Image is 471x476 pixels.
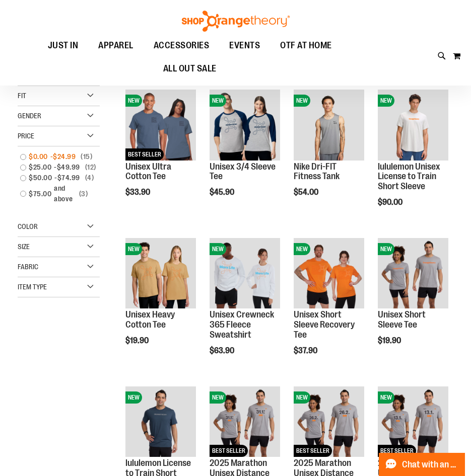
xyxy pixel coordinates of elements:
[378,238,448,308] img: Unisex Short Sleeve Tee
[210,238,280,308] img: Unisex Crewneck 365 Fleece Sweatshirt
[15,173,94,183] a: $50.00-$74.99 4
[120,233,201,371] div: product
[294,162,340,182] a: Nike Dri-FIT Fitness Tank
[120,85,201,222] div: product
[294,238,364,308] img: Unisex Short Sleeve Recovery Tee
[125,188,152,197] span: $33.90
[125,90,196,160] img: Unisex Ultra Cotton Tee
[29,173,54,183] span: $50.00
[378,336,402,345] span: $19.90
[125,386,196,458] a: lululemon License to Train Short Sleeve TeeNEW
[210,90,280,162] a: Unisex 3/4 Sleeve TeeNEW
[125,243,142,255] span: NEW
[125,238,196,310] a: Unisex Heavy Cotton TeeNEW
[294,90,364,160] img: Nike Dri-FIT Fitness Tank
[294,386,364,458] a: 2025 Marathon Unisex Distance Tee 26.2NEWBEST SELLER
[378,243,394,255] span: NEW
[378,90,448,162] a: lululemon Unisex License to Train Short SleeveNEW
[378,238,448,310] a: Unisex Short Sleeve TeeNEW
[379,453,465,476] button: Chat with an Expert
[294,445,332,457] span: BEST SELLER
[29,162,54,173] span: $25.00
[77,189,91,199] span: 3
[57,162,83,173] span: $49.99
[378,162,440,192] a: lululemon Unisex License to Train Short Sleeve
[205,233,285,381] div: product
[15,162,94,173] a: $25.00-$49.99 12
[229,34,260,57] span: EVENTS
[125,336,150,345] span: $19.90
[210,188,236,197] span: $45.90
[154,34,210,57] span: ACCESSORIES
[57,173,83,183] span: $74.99
[289,85,369,222] div: product
[125,90,196,162] a: Unisex Ultra Cotton TeeNEWBEST SELLER
[18,132,34,140] span: Price
[163,57,217,80] span: ALL OUT SALE
[402,460,459,469] span: Chat with an Expert
[18,112,41,120] span: Gender
[280,34,332,57] span: OTF AT HOME
[289,233,369,381] div: product
[294,90,364,162] a: Nike Dri-FIT Fitness TankNEW
[210,386,280,458] a: 2025 Marathon Unisex Distance Tee 31.1NEWBEST SELLER
[125,386,196,457] img: lululemon License to Train Short Sleeve Tee
[18,92,26,100] span: Fit
[210,238,280,310] a: Unisex Crewneck 365 Fleece SweatshirtNEW
[83,173,97,183] span: 4
[125,309,175,330] a: Unisex Heavy Cotton Tee
[378,95,394,107] span: NEW
[378,198,404,207] span: $90.00
[294,346,319,355] span: $37.90
[294,309,355,340] a: Unisex Short Sleeve Recovery Tee
[18,222,38,230] span: Color
[15,183,94,204] a: $75.00and above3
[210,243,226,255] span: NEW
[29,189,54,199] span: $75.00
[378,445,416,457] span: BEST SELLER
[294,188,320,197] span: $54.00
[210,386,280,457] img: 2025 Marathon Unisex Distance Tee 31.1
[210,162,276,182] a: Unisex 3/4 Sleeve Tee
[125,238,196,308] img: Unisex Heavy Cotton Tee
[210,346,236,355] span: $63.90
[125,148,164,161] span: BEST SELLER
[378,386,448,457] img: 2025 Marathon Unisex Distance Tee 13.1
[373,233,453,371] div: product
[29,151,50,162] span: $0.00
[210,391,226,404] span: NEW
[180,11,291,32] img: Shop Orangetheory
[378,90,448,160] img: lululemon Unisex License to Train Short Sleeve
[125,95,142,107] span: NEW
[78,151,95,162] span: 15
[18,243,30,251] span: Size
[210,95,226,107] span: NEW
[205,85,285,222] div: product
[294,391,310,404] span: NEW
[98,34,133,57] span: APPAREL
[15,151,94,162] a: $0.00-$24.99 15
[125,391,142,404] span: NEW
[373,85,453,232] div: product
[210,445,248,457] span: BEST SELLER
[294,238,364,310] a: Unisex Short Sleeve Recovery TeeNEW
[125,162,171,182] a: Unisex Ultra Cotton Tee
[378,391,394,404] span: NEW
[378,386,448,458] a: 2025 Marathon Unisex Distance Tee 13.1NEWBEST SELLER
[48,34,79,57] span: JUST IN
[294,243,310,255] span: NEW
[53,151,78,162] span: $24.99
[210,90,280,160] img: Unisex 3/4 Sleeve Tee
[18,283,47,291] span: Item Type
[18,263,38,271] span: Fabric
[210,309,274,340] a: Unisex Crewneck 365 Fleece Sweatshirt
[294,386,364,457] img: 2025 Marathon Unisex Distance Tee 26.2
[83,162,99,173] span: 12
[294,95,310,107] span: NEW
[378,309,426,330] a: Unisex Short Sleeve Tee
